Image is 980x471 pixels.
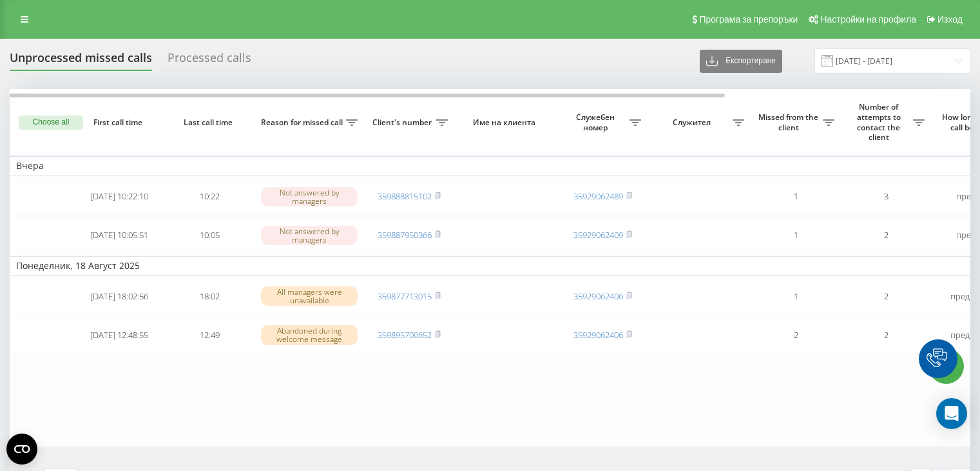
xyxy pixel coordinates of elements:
[164,317,255,353] td: 12:49
[164,217,255,254] td: 10:05
[699,14,798,25] span: Програма за препоръки
[573,329,623,341] a: 35929062406
[841,317,931,353] td: 2
[19,115,83,130] button: Choose all
[74,217,164,254] td: [DATE] 10:05:51
[654,117,733,128] span: Служител
[261,286,358,306] div: All managers were unavailable
[74,179,164,215] td: [DATE] 10:22:10
[700,50,782,73] button: Експортиране
[261,117,346,128] span: Reason for missed call
[261,187,358,206] div: Not answered by managers
[751,278,841,314] td: 1
[10,51,152,71] div: Unprocessed missed calls
[168,51,251,71] div: Processed calls
[74,317,164,353] td: [DATE] 12:48:55
[841,217,931,254] td: 2
[841,179,931,215] td: 3
[6,434,37,465] button: Open CMP widget
[757,112,823,132] span: Missed from the client
[573,290,623,302] a: 35929062406
[378,229,432,241] a: 359887950366
[751,179,841,215] td: 1
[164,278,255,314] td: 18:02
[820,14,916,25] span: Настройки на профила
[378,290,432,302] a: 359877713015
[378,190,432,202] a: 359888815102
[751,317,841,353] td: 2
[564,112,629,132] span: Служебен номер
[937,14,963,25] span: Изход
[841,278,931,314] td: 2
[261,226,358,245] div: Not answered by managers
[573,229,623,241] a: 35929062409
[465,117,546,128] span: Име на клиента
[164,179,255,215] td: 10:22
[370,117,436,128] span: Client's number
[847,102,913,142] span: Number of attempts to contact the client
[751,217,841,254] td: 1
[84,117,154,128] span: First call time
[175,117,244,128] span: Last call time
[261,325,358,345] div: Abandoned during welcome message
[936,398,967,429] div: Open Intercom Messenger
[573,190,623,202] a: 35929062489
[74,278,164,314] td: [DATE] 18:02:56
[378,329,432,341] a: 359895700652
